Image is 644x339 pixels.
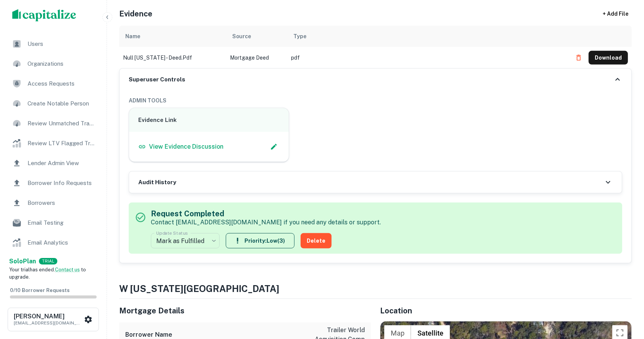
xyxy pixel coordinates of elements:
a: Create Notable Person [6,94,100,113]
a: Borrower Info Requests [6,174,100,192]
span: Your trial has ended. to upgrade. [9,267,86,280]
a: View Evidence Discussion [138,142,223,151]
span: Borrower Info Requests [28,178,96,188]
h5: Request Completed [151,208,381,219]
a: Organizations [6,55,100,73]
a: Borrowers [6,194,100,212]
label: Update Status [156,230,188,236]
a: Lender Admin View [6,154,100,172]
th: Name [119,26,226,47]
div: TRIAL [39,258,57,264]
a: Email Analytics [6,234,100,252]
h5: Evidence [119,8,152,19]
span: Review Unmatched Transactions [28,119,96,128]
h6: ADMIN TOOLS [129,96,622,105]
a: Access Requests [6,75,100,93]
span: Users [28,39,96,49]
strong: Solo Plan [9,258,36,265]
h5: Mortgage Details [119,305,371,316]
span: Review LTV Flagged Transactions [28,139,96,148]
iframe: Chat Widget [606,278,644,315]
div: scrollable content [119,26,632,68]
span: Create Notable Person [28,99,96,108]
td: null [US_STATE] - deed.pdf [119,47,226,68]
h6: [PERSON_NAME] [14,313,83,320]
th: Type [287,26,568,47]
span: Access Requests [28,79,96,88]
a: SoloPlan [9,257,36,266]
p: Contact [EMAIL_ADDRESS][DOMAIN_NAME] if you need any details or support. [151,218,381,227]
a: Contact us [55,267,80,272]
button: Download [589,51,628,65]
span: Email Analytics [28,238,96,247]
div: + Add File [589,7,642,21]
td: Mortgage Deed [226,47,287,68]
div: Type [293,32,306,41]
td: pdf [287,47,568,68]
h4: w [US_STATE][GEOGRAPHIC_DATA] [119,282,632,295]
div: Mark as Fulfilled [151,230,220,251]
div: Source [232,32,251,41]
a: Users [6,35,100,53]
span: 0 / 10 Borrower Requests [10,287,70,293]
button: Delete [301,233,332,248]
p: [EMAIL_ADDRESS][DOMAIN_NAME] [14,320,83,326]
div: Name [125,32,140,41]
h6: Audit History [138,178,176,187]
span: Lender Admin View [28,159,96,168]
a: Email Testing [6,214,100,232]
h5: Location [380,305,632,316]
a: Review LTV Flagged Transactions [6,134,100,152]
button: Delete file [572,52,586,64]
h6: Superuser Controls [129,75,185,84]
button: Priority:Low(3) [226,233,294,248]
span: Email Testing [28,218,96,227]
p: View Evidence Discussion [149,142,223,151]
button: Edit Slack Link [268,141,280,152]
img: capitalize-logo.png [12,9,76,21]
button: [PERSON_NAME][EMAIL_ADDRESS][DOMAIN_NAME] [8,308,99,331]
span: Organizations [28,59,96,68]
h6: Evidence Link [138,116,280,125]
th: Source [226,26,287,47]
a: Review Unmatched Transactions [6,114,100,133]
span: Borrowers [28,198,96,208]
